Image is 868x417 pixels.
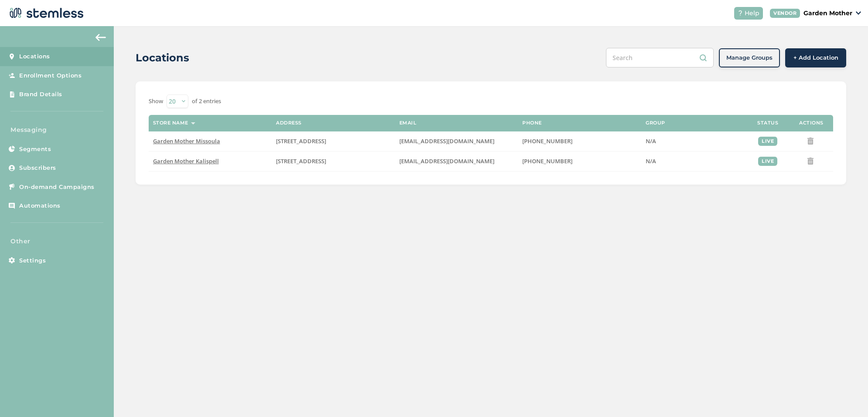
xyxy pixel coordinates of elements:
span: [PHONE_NUMBER] [522,157,572,165]
span: On-demand Campaigns [19,183,95,192]
label: Show [149,97,163,106]
th: Actions [790,115,833,131]
div: live [758,137,777,146]
label: accounts@gardenmother.com [399,158,514,165]
span: Enrollment Options [19,71,82,80]
button: Manage Groups [719,48,780,67]
label: Store name [153,120,188,126]
img: icon-sort-1e1d7615.svg [191,122,195,124]
span: [EMAIL_ADDRESS][DOMAIN_NAME] [399,157,494,165]
span: Manage Groups [726,54,773,62]
label: accounts@gardenmother.com [399,138,514,145]
span: Brand Details [19,90,62,99]
img: logo-dark-0685b13c.svg [7,4,84,22]
span: Help [745,9,759,18]
span: Segments [19,145,51,154]
span: [PHONE_NUMBER] [522,137,572,145]
label: (406) 407-7206 [522,158,637,165]
label: Phone [522,120,542,126]
span: [STREET_ADDRESS] [276,157,326,165]
div: live [758,157,777,166]
label: Garden Mother Kalispell [153,158,268,165]
p: Garden Mother [803,9,852,18]
label: 3250 U.S. Highway 2 East [276,158,391,165]
span: Subscribers [19,164,56,172]
label: 1700 South 3rd Street West [276,138,391,145]
img: icon-help-white-03924b79.svg [738,10,743,16]
img: icon_down-arrow-small-66adaf34.svg [856,11,861,15]
label: Email [399,120,417,126]
label: N/A [646,138,742,145]
label: N/A [646,158,742,165]
label: (406) 529-3834 [522,138,637,145]
span: [STREET_ADDRESS] [276,137,326,145]
div: VENDOR [770,9,800,18]
button: + Add Location [785,48,846,67]
label: Group [646,120,665,126]
span: Settings [19,256,46,265]
span: Automations [19,202,61,210]
span: + Add Location [793,54,838,62]
span: Locations [19,52,50,61]
span: Garden Mother Kalispell [153,157,219,165]
label: Status [757,120,778,126]
h2: Locations [136,50,189,66]
label: Garden Mother Missoula [153,138,268,145]
img: icon-arrow-back-accent-c549486e.svg [95,34,106,41]
span: Garden Mother Missoula [153,137,220,145]
label: Address [276,120,302,126]
input: Search [606,48,714,67]
span: [EMAIL_ADDRESS][DOMAIN_NAME] [399,137,494,145]
label: of 2 entries [192,97,221,106]
iframe: Chat Widget [824,375,868,417]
